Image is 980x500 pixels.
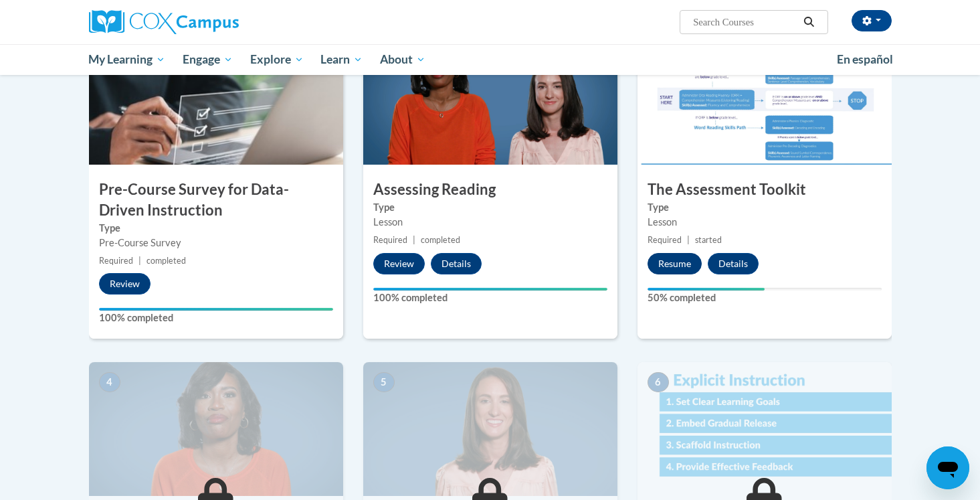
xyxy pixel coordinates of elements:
[708,253,759,274] button: Details
[99,308,333,311] div: Your progress
[89,10,239,34] img: Cox Campus
[89,31,343,165] img: Course Image
[373,288,607,290] div: Your progress
[99,221,333,236] label: Type
[648,372,669,392] span: 6
[373,235,407,245] span: Required
[648,215,882,230] div: Lesson
[138,256,141,266] span: |
[380,52,425,68] span: About
[648,253,702,274] button: Resume
[373,372,395,392] span: 5
[88,52,165,68] span: My Learning
[373,290,607,305] label: 100% completed
[89,362,343,496] img: Course Image
[926,446,969,489] iframe: Button to launch messaging window
[320,52,363,68] span: Learn
[837,52,893,66] span: En español
[695,235,722,245] span: started
[89,10,343,34] a: Cox Campus
[99,273,151,295] button: Review
[363,31,617,165] img: Course Image
[373,200,607,215] label: Type
[371,44,434,75] a: About
[638,179,892,200] h3: The Assessment Toolkit
[363,362,617,496] img: Course Image
[852,10,892,31] button: Account Settings
[241,44,312,75] a: Explore
[99,236,333,250] div: Pre-Course Survey
[80,44,175,75] a: My Learning
[250,52,304,68] span: Explore
[431,253,482,274] button: Details
[373,253,425,274] button: Review
[638,31,892,165] img: Course Image
[69,44,912,75] div: Main menu
[146,256,186,266] span: completed
[828,46,902,74] a: En español
[648,200,882,215] label: Type
[183,52,233,68] span: Engage
[312,44,371,75] a: Learn
[89,179,343,221] h3: Pre-Course Survey for Data-Driven Instruction
[421,235,460,245] span: completed
[687,235,690,245] span: |
[799,14,819,30] button: Search
[648,290,882,305] label: 50% completed
[99,372,120,392] span: 4
[99,311,333,325] label: 100% completed
[373,215,607,230] div: Lesson
[692,14,799,30] input: Search Courses
[638,362,892,496] img: Course Image
[99,256,133,266] span: Required
[648,235,682,245] span: Required
[413,235,415,245] span: |
[648,288,765,290] div: Your progress
[174,44,241,75] a: Engage
[363,179,617,200] h3: Assessing Reading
